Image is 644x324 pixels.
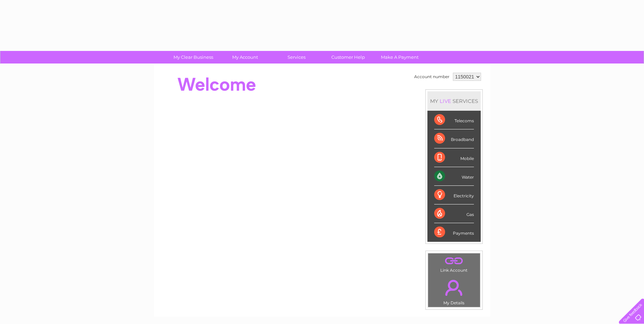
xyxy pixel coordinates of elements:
a: Make A Payment [372,51,428,64]
div: Gas [434,204,474,223]
td: Account number [412,71,451,83]
a: My Clear Business [165,51,221,64]
a: . [430,276,478,300]
td: My Details [428,274,480,307]
div: Broadband [434,129,474,148]
div: MY SERVICES [427,91,481,111]
a: Customer Help [320,51,376,64]
a: My Account [217,51,273,64]
div: Payments [434,223,474,241]
a: . [430,255,478,267]
div: Telecoms [434,111,474,129]
div: Mobile [434,148,474,167]
div: LIVE [438,98,453,104]
a: Services [269,51,325,64]
td: Link Account [428,253,480,274]
div: Water [434,167,474,186]
div: Electricity [434,186,474,204]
